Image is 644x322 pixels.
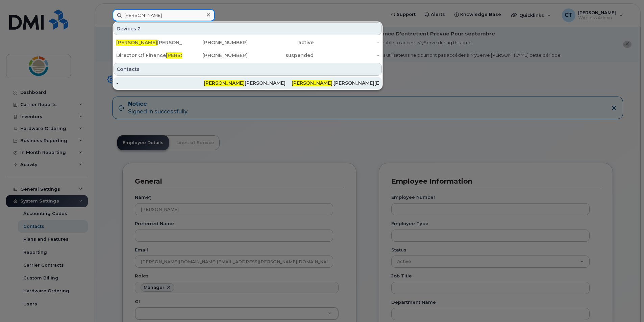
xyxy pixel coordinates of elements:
[116,39,157,46] span: [PERSON_NAME]
[138,25,141,32] span: 2
[114,22,382,35] div: Devices
[166,52,207,58] span: [PERSON_NAME]
[314,52,379,59] div: -
[248,52,314,59] div: suspended
[204,80,291,86] div: [PERSON_NAME]
[292,80,379,86] div: .[PERSON_NAME][EMAIL_ADDRESS][DOMAIN_NAME]
[114,63,382,76] div: Contacts
[204,80,245,86] span: [PERSON_NAME]
[182,39,248,46] div: [PHONE_NUMBER]
[314,39,379,46] div: -
[248,39,314,46] div: active
[292,80,332,86] span: [PERSON_NAME]
[114,77,382,89] a: -[PERSON_NAME][PERSON_NAME][PERSON_NAME].[PERSON_NAME][EMAIL_ADDRESS][DOMAIN_NAME]
[116,52,182,59] div: Director Of Finance [PERSON_NAME]
[116,80,204,86] div: -
[116,39,182,46] div: [PERSON_NAME]
[114,36,382,49] a: [PERSON_NAME][PERSON_NAME][PHONE_NUMBER]active-
[114,49,382,61] a: Director Of Finance[PERSON_NAME][PERSON_NAME][PHONE_NUMBER]suspended-
[182,52,248,59] div: [PHONE_NUMBER]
